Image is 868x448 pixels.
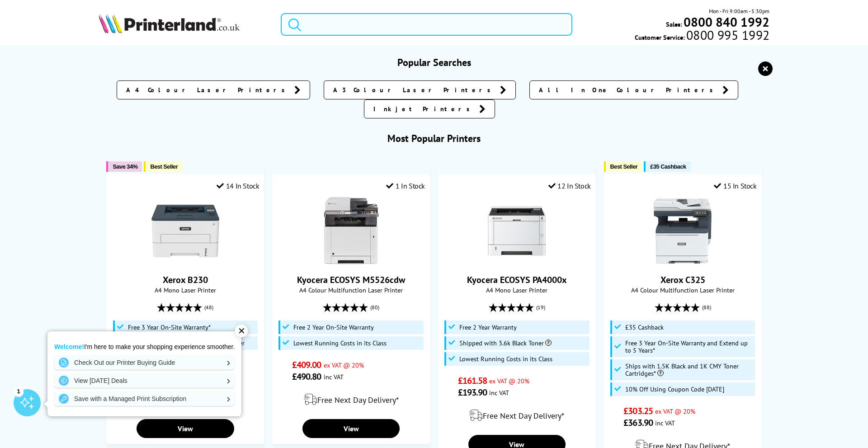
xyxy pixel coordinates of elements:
[459,324,517,331] span: Free 2 Year Warranty
[489,388,509,397] span: inc VAT
[113,163,137,170] span: Save 34%
[151,258,219,267] a: Xerox B230
[458,387,487,398] span: £193.90
[126,85,290,94] span: A4 Colour Laser Printers
[293,340,387,347] span: Lowest Running Costs in its Class
[443,286,591,294] span: A4 Mono Laser Printer
[623,405,653,417] span: £303.25
[529,80,738,99] a: All In One Colour Printers
[625,386,724,393] span: 10% Off Using Coupon Code [DATE]
[370,299,379,316] span: (80)
[623,417,653,429] span: £363.90
[217,181,259,190] div: 14 In Stock
[128,324,211,331] span: Free 3 Year On-Site Warranty*
[292,359,321,371] span: £409.00
[443,403,591,428] div: modal_delivery
[163,274,208,286] a: Xerox B230
[660,274,705,286] a: Xerox C325
[714,181,756,190] div: 15 In Stock
[54,373,235,388] a: View [DATE] Deals
[137,419,234,438] a: View
[625,340,753,354] span: Free 3 Year On-Site Warranty and Extend up to 5 Years*
[292,371,321,382] span: £490.80
[649,197,717,265] img: Xerox C325
[483,258,551,267] a: Kyocera ECOSYS PA4000x
[489,377,529,385] span: ex VAT @ 20%
[99,132,770,145] h3: Most Popular Printers
[685,31,769,39] span: 0800 995 1992
[324,373,344,381] span: inc VAT
[539,85,718,94] span: All In One Colour Printers
[625,324,664,331] span: £35 Cashback
[483,197,551,265] img: Kyocera ECOSYS PA4000x
[302,419,400,438] a: View
[324,361,364,369] span: ex VAT @ 20%
[386,181,425,190] div: 1 In Stock
[655,407,695,415] span: ex VAT @ 20%
[14,386,24,396] div: 1
[609,286,757,294] span: A4 Colour Multifunction Laser Printer
[117,80,310,99] a: A4 Colour Laser Printers
[682,18,769,26] a: 0800 840 1992
[604,161,642,172] button: Best Seller
[99,14,240,33] img: Printerland Logo
[650,163,686,170] span: £35 Cashback
[536,299,545,316] span: (19)
[702,299,711,316] span: (88)
[548,181,591,190] div: 12 In Stock
[458,375,487,387] span: £161.58
[625,363,753,377] span: Ships with 1.5K Black and 1K CMY Toner Cartridges*
[297,274,405,286] a: Kyocera ECOSYS M5526cdw
[235,325,248,337] div: ✕
[317,258,385,267] a: Kyocera ECOSYS M5526cdw
[54,343,235,351] p: I'm here to make your shopping experience smoother.
[684,14,769,30] b: 0800 840 1992
[459,340,552,347] span: Shipped with 3.6k Black Toner
[709,7,769,15] span: Mon - Fri 9:00am - 5:30pm
[54,391,235,406] a: Save with a Managed Print Subscription
[333,85,495,94] span: A3 Colour Laser Printers
[610,163,638,170] span: Best Seller
[204,299,213,316] span: (48)
[373,104,475,113] span: Inkjet Printers
[151,197,219,265] img: Xerox B230
[99,14,269,35] a: Printerland Logo
[293,324,374,331] span: Free 2 Year On-Site Warranty
[111,286,259,294] span: A4 Mono Laser Printer
[666,20,682,28] span: Sales:
[459,355,552,363] span: Lowest Running Costs in its Class
[99,56,770,69] h3: Popular Searches
[54,355,235,370] a: Check Out our Printer Buying Guide
[644,161,690,172] button: £35 Cashback
[277,286,425,294] span: A4 Colour Multifunction Laser Printer
[144,161,182,172] button: Best Seller
[364,99,495,118] a: Inkjet Printers
[324,80,516,99] a: A3 Colour Laser Printers
[150,163,178,170] span: Best Seller
[54,343,84,350] strong: Welcome!
[649,258,717,267] a: Xerox C325
[106,161,142,172] button: Save 34%
[635,31,769,42] span: Customer Service:
[281,13,572,36] input: Search product or brand
[317,197,385,265] img: Kyocera ECOSYS M5526cdw
[277,387,425,412] div: modal_delivery
[655,419,675,427] span: inc VAT
[467,274,567,286] a: Kyocera ECOSYS PA4000x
